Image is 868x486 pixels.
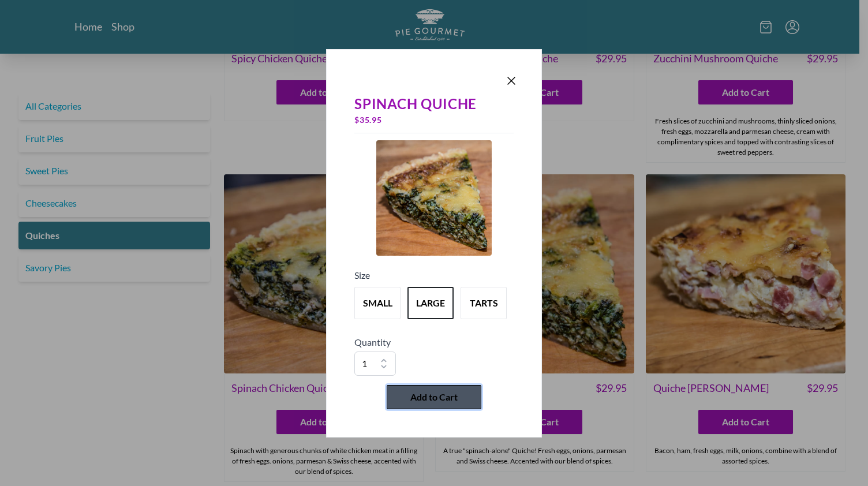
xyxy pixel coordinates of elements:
[376,140,492,259] a: Product Image
[354,287,401,319] button: Variant Swatch
[387,385,481,409] button: Add to Cart
[354,112,514,128] div: $ 35.95
[461,287,507,319] button: Variant Swatch
[504,74,518,88] button: Close panel
[354,96,514,112] div: Spinach Quiche
[407,287,454,319] button: Variant Swatch
[354,268,514,282] h5: Size
[376,140,492,256] img: Product Image
[354,335,514,349] h5: Quantity
[410,390,458,404] span: Add to Cart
